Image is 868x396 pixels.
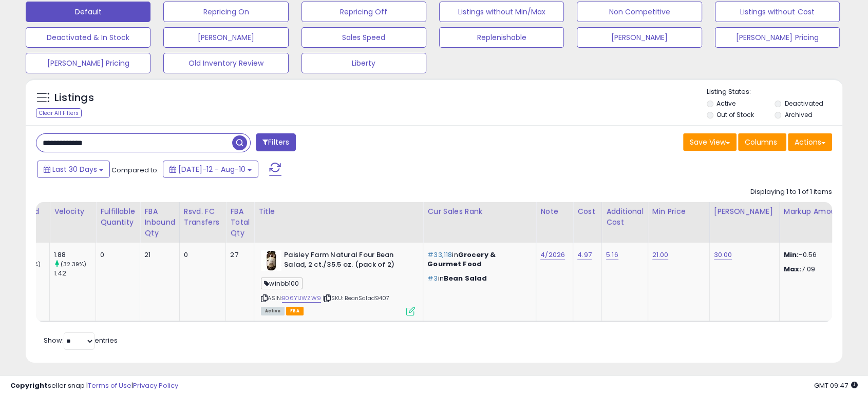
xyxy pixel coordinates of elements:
a: 4/2026 [540,250,565,260]
button: Default [26,2,150,22]
h5: Listings [54,91,94,105]
button: Listings without Cost [715,2,840,22]
div: Ordered Items [8,206,45,228]
button: Actions [788,133,832,151]
button: Sales Speed [301,27,426,48]
span: #3 [427,273,438,283]
a: B06Y1JWZW9 [282,294,321,303]
div: Additional Cost [606,206,644,228]
div: Fulfillable Quantity [100,206,136,228]
div: Min Price [652,206,705,217]
strong: Copyright [10,381,48,390]
label: Out of Stock [716,110,754,119]
label: Deactivated [785,99,823,108]
strong: Max: [784,264,802,274]
div: 1.42 [54,269,96,278]
span: All listings currently available for purchase on Amazon [261,307,285,315]
strong: Min: [784,250,799,260]
div: ASIN: [261,250,415,314]
button: Repricing On [163,2,288,22]
span: Grocery & Gourmet Food [427,250,496,269]
div: seller snap | | [10,381,178,391]
p: in [427,250,528,269]
span: Compared to: [111,165,159,175]
div: 27 [230,250,246,260]
button: [PERSON_NAME] [577,27,702,48]
button: Filters [256,133,296,151]
span: | SKU: BeanSalad9407 [323,294,389,302]
span: FBA [286,307,304,315]
button: [DATE]-12 - Aug-10 [163,161,258,178]
span: winbb100 [261,278,302,289]
button: Replenishable [439,27,564,48]
div: 1.88 [54,250,96,260]
div: 0 [184,250,218,260]
button: Non Competitive [577,2,702,22]
button: Repricing Off [301,2,426,22]
span: Show: entries [44,335,118,345]
img: 51WWs5ca6BL._SL40_.jpg [261,250,281,271]
button: Deactivated & In Stock [26,27,150,48]
span: Columns [745,137,777,147]
button: Columns [738,133,786,151]
button: Old Inventory Review [163,53,288,73]
a: Terms of Use [88,381,131,390]
a: 21.00 [652,250,669,260]
button: Save View [683,133,737,151]
label: Archived [785,110,813,119]
div: Velocity [54,206,91,217]
div: FBA Total Qty [230,206,250,239]
span: #33,118 [427,250,452,260]
a: 5.16 [606,250,618,260]
div: 21 [144,250,172,260]
button: [PERSON_NAME] Pricing [26,53,150,73]
button: [PERSON_NAME] [163,27,288,48]
small: (32.39%) [61,260,86,268]
div: [PERSON_NAME] [714,206,775,217]
span: 2025-09-11 09:47 GMT [814,381,858,390]
p: Listing States: [707,87,842,97]
button: Listings without Min/Max [439,2,564,22]
div: Title [258,206,419,217]
a: 30.00 [714,250,732,260]
div: Cost [577,206,597,217]
a: 4.97 [577,250,592,260]
span: Bean Salad [444,273,487,283]
a: Privacy Policy [133,381,178,390]
label: Active [716,99,735,108]
button: [PERSON_NAME] Pricing [715,27,840,48]
b: Paisley Farm Natural Four Bean Salad, 2 ct./35.5 oz. (pack of 2) [284,250,409,272]
div: Cur Sales Rank [427,206,532,217]
div: FBA inbound Qty [144,206,175,239]
p: in [427,274,528,283]
div: Displaying 1 to 1 of 1 items [750,187,832,197]
button: Last 30 Days [37,161,110,178]
div: Note [540,206,569,217]
div: 0 [100,250,132,260]
span: Last 30 Days [52,164,97,174]
span: [DATE]-12 - Aug-10 [178,164,246,174]
div: Clear All Filters [36,108,82,118]
div: Rsvd. FC Transfers [184,206,222,228]
button: Liberty [301,53,426,73]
